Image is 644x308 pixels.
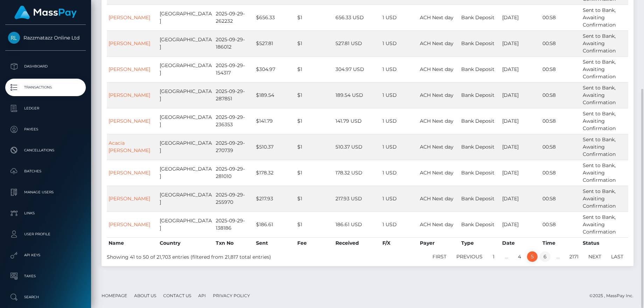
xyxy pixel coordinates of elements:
[334,30,381,56] td: 527.81 USD
[214,30,254,56] td: 2025-09-29-186012
[334,82,381,108] td: 189.54 USD
[214,134,254,160] td: 2025-09-29-270739
[334,212,381,237] td: 186.61 USD
[420,66,453,72] span: ACH Next day
[296,237,334,249] th: Fee
[8,292,83,302] p: Search
[500,160,541,186] td: [DATE]
[541,5,581,30] td: 00:58
[107,237,158,249] th: Name
[500,212,541,237] td: [DATE]
[8,124,83,135] p: Payees
[500,82,541,108] td: [DATE]
[214,237,254,249] th: Txn No
[5,184,86,201] a: Manage Users
[254,108,295,134] td: $141.79
[14,6,77,19] img: MassPay Logo
[109,195,150,202] a: [PERSON_NAME]
[420,144,453,150] span: ACH Next day
[589,292,639,300] div: © 2025 , MassPay Inc.
[514,251,525,262] a: 4
[500,108,541,134] td: [DATE]
[334,186,381,212] td: 217.93 USD
[500,237,541,249] th: Date
[527,251,538,262] a: 5
[5,288,86,306] a: Search
[459,186,500,212] td: Bank Deposit
[381,56,418,82] td: 1 USD
[581,160,628,186] td: Sent to Bank, Awaiting Confirmation
[107,251,318,261] div: Showing 41 to 50 of 21,703 entries (filtered from 21,817 total entries)
[459,82,500,108] td: Bank Deposit
[541,237,581,249] th: Time
[160,290,194,301] a: Contact Us
[381,237,418,249] th: F/X
[459,108,500,134] td: Bank Deposit
[381,82,418,108] td: 1 USD
[8,145,83,156] p: Cancellations
[109,92,150,98] a: [PERSON_NAME]
[109,221,150,228] a: [PERSON_NAME]
[459,160,500,186] td: Bank Deposit
[296,160,334,186] td: $1
[420,170,453,176] span: ACH Next day
[158,30,214,56] td: [GEOGRAPHIC_DATA]
[158,134,214,160] td: [GEOGRAPHIC_DATA]
[5,225,86,243] a: User Profile
[584,251,605,262] a: Next
[500,30,541,56] td: [DATE]
[296,108,334,134] td: $1
[459,30,500,56] td: Bank Deposit
[607,251,627,262] a: Last
[566,251,582,262] a: 2171
[158,82,214,108] td: [GEOGRAPHIC_DATA]
[381,108,418,134] td: 1 USD
[420,92,453,98] span: ACH Next day
[254,237,295,249] th: Sent
[541,82,581,108] td: 00:58
[5,163,86,180] a: Batches
[296,82,334,108] td: $1
[500,56,541,82] td: [DATE]
[459,56,500,82] td: Bank Deposit
[420,14,453,21] span: ACH Next day
[334,56,381,82] td: 304.97 USD
[214,108,254,134] td: 2025-09-29-236353
[131,290,159,301] a: About Us
[5,205,86,222] a: Links
[581,5,628,30] td: Sent to Bank, Awaiting Confirmation
[541,56,581,82] td: 00:58
[254,160,295,186] td: $178.32
[109,170,150,176] a: [PERSON_NAME]
[381,5,418,30] td: 1 USD
[158,108,214,134] td: [GEOGRAPHIC_DATA]
[109,118,150,124] a: [PERSON_NAME]
[5,267,86,285] a: Taxes
[214,160,254,186] td: 2025-09-29-281010
[158,56,214,82] td: [GEOGRAPHIC_DATA]
[5,100,86,117] a: Ledger
[5,35,86,41] span: Razzmatazz Online Ltd
[8,166,83,177] p: Batches
[109,14,150,21] a: [PERSON_NAME]
[420,118,453,124] span: ACH Next day
[8,250,83,260] p: API Keys
[8,271,83,281] p: Taxes
[500,186,541,212] td: [DATE]
[254,56,295,82] td: $304.97
[214,82,254,108] td: 2025-09-29-287851
[5,58,86,75] a: Dashboard
[296,212,334,237] td: $1
[334,5,381,30] td: 656.33 USD
[8,229,83,239] p: User Profile
[581,82,628,108] td: Sent to Bank, Awaiting Confirmation
[158,237,214,249] th: Country
[581,186,628,212] td: Sent to Bank, Awaiting Confirmation
[581,237,628,249] th: Status
[381,160,418,186] td: 1 USD
[8,32,20,44] img: Razzmatazz Online Ltd
[8,208,83,219] p: Links
[459,5,500,30] td: Bank Deposit
[541,134,581,160] td: 00:58
[296,134,334,160] td: $1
